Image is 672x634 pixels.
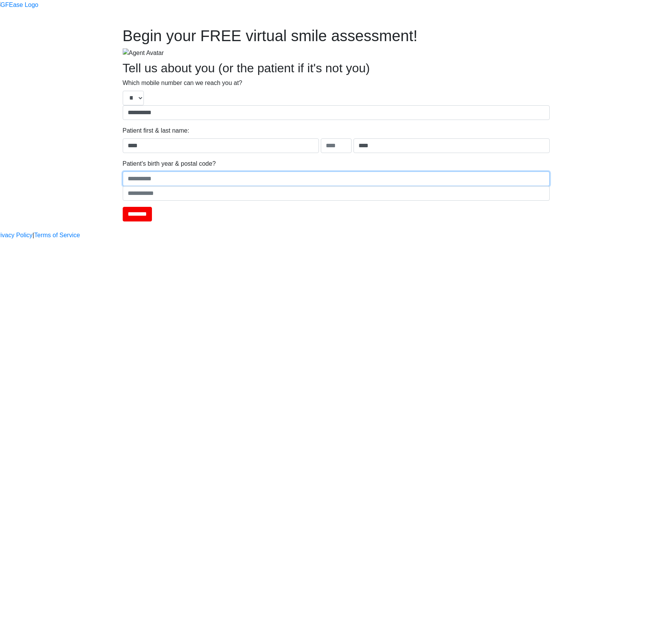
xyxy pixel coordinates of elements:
a: | [33,231,34,240]
a: Terms of Service [34,231,80,240]
label: Which mobile number can we reach you at? [123,78,242,88]
h1: Begin your FREE virtual smile assessment! [123,27,550,45]
label: Patient first & last name: [123,126,189,135]
label: Patient's birth year & postal code? [123,159,216,168]
img: Agent Avatar [123,48,164,58]
h2: Tell us about you (or the patient if it's not you) [123,61,550,75]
